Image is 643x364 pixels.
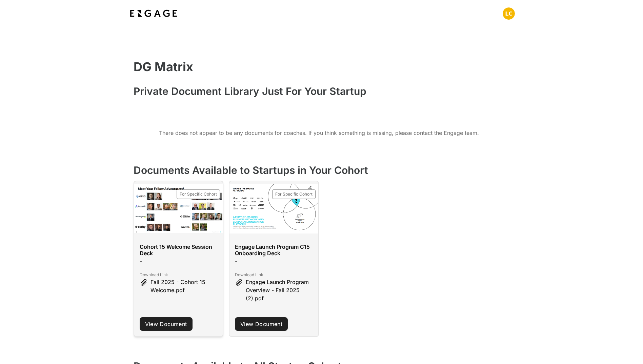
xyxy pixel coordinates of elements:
div: There does not appear to be any documents for coaches. If you think something is missing, please ... [128,96,510,137]
button: Open profile menu [503,7,515,20]
a: View Document [235,317,288,331]
h3: Cohort 15 Welcome Session Deck [140,244,218,257]
p: - [235,257,237,269]
p: Download Link [235,269,313,278]
p: Download Link [140,269,218,278]
span: Fall 2025 - Cohort 15 Welcome.pdf [150,278,218,294]
a: View Document [140,317,193,331]
img: Profile picture of Lon Cunninghis [503,7,515,20]
p: - [140,257,142,269]
span: For Specific Cohort [180,191,217,197]
span: Engage Launch Program Overview - Fall 2025 (2).pdf [246,278,313,302]
span: For Specific Cohort [275,191,313,197]
h2: Documents Available to Startups in Your Cohort [134,163,510,181]
h2: Private Document Library Just For Your Startup [134,84,510,102]
img: bdf1fb74-1727-4ba0-a5bd-bc74ae9fc70b.jpeg [128,7,179,20]
h1: DG Matrix [134,60,193,76]
h3: Engage Launch Program C15 Onboarding Deck [235,244,313,257]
